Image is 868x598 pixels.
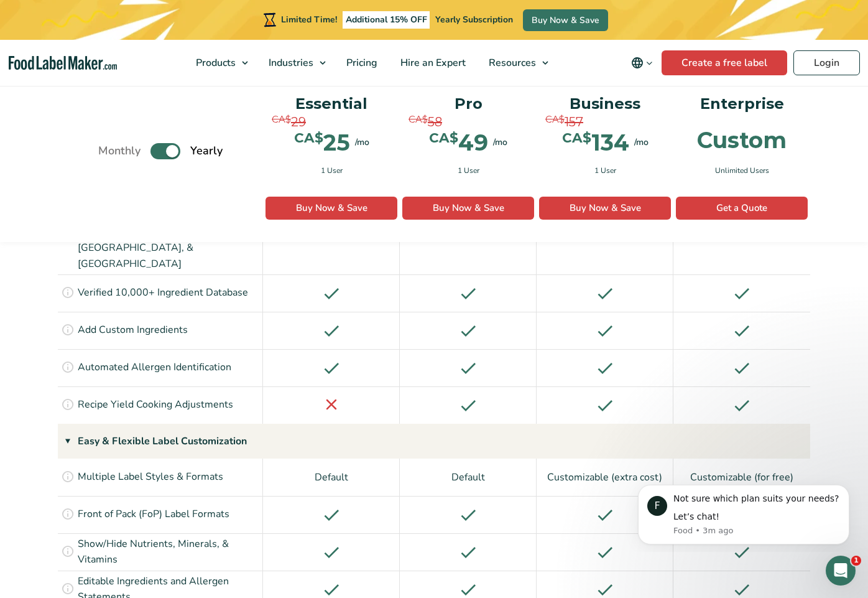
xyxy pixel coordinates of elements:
[634,136,649,149] span: /mo
[343,56,379,70] span: Pricing
[98,142,141,159] span: Monthly
[539,92,671,116] p: Business
[400,459,537,496] div: Default
[150,143,180,159] label: Toggle
[272,112,291,126] span: CA$
[676,92,808,116] p: Enterprise
[662,50,787,75] a: Create a free label
[281,14,337,26] span: Limited Time!
[565,112,583,131] span: 157
[428,112,442,131] span: 58
[9,56,117,70] a: Food Label Maker homepage
[435,14,513,26] span: Yearly Subscription
[78,285,248,301] p: Verified 10,000+ Ingredient Database
[190,142,223,159] span: Yearly
[397,56,467,70] span: Hire an Expert
[793,50,860,75] a: Login
[402,197,534,220] a: Buy Now & Save
[78,397,233,413] p: Recipe Yield Cooking Adjustments
[78,507,229,523] p: Front of Pack (FoP) Label Formats
[851,556,861,566] span: 1
[594,164,616,175] span: 1 User
[539,197,671,220] a: Buy Now & Save
[265,56,315,70] span: Industries
[265,92,397,116] p: Essential
[335,40,386,86] a: Pricing
[263,459,400,496] div: Default
[409,112,428,126] span: CA$
[402,92,534,116] p: Pro
[78,360,231,376] p: Automated Allergen Identification
[493,136,507,149] span: /mo
[826,556,856,586] iframe: Intercom live chat
[294,131,323,144] span: CA$
[562,131,629,153] div: 134
[192,56,237,70] span: Products
[562,131,591,144] span: CA$
[78,322,188,339] p: Add Custom Ingredients
[185,40,254,86] a: Products
[537,459,673,496] div: Customizable (extra cost)
[291,112,306,131] span: 29
[523,9,608,31] a: Buy Now & Save
[697,128,787,151] div: Custom
[257,40,332,86] a: Industries
[429,131,488,153] div: 49
[673,459,810,496] div: Customizable (for free)
[478,40,555,86] a: Resources
[619,474,868,552] iframe: Intercom notifications message
[429,131,458,144] span: CA$
[78,536,259,568] p: Show/Hide Nutrients, Minerals, & Vitamins
[485,56,537,70] span: Resources
[58,424,810,459] div: Easy & Flexible Label Customization
[321,164,343,175] span: 1 User
[78,469,223,485] p: Multiple Label Styles & Formats
[458,164,479,175] span: 1 User
[355,136,369,149] span: /mo
[545,112,565,126] span: CA$
[343,11,430,29] span: Additional 15% OFF
[389,40,474,86] a: Hire an Expert
[265,197,397,220] a: Buy Now & Save
[294,131,350,153] div: 25
[715,164,769,175] span: Unlimited Users
[676,197,808,220] a: Get a Quote
[622,50,662,75] button: Change language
